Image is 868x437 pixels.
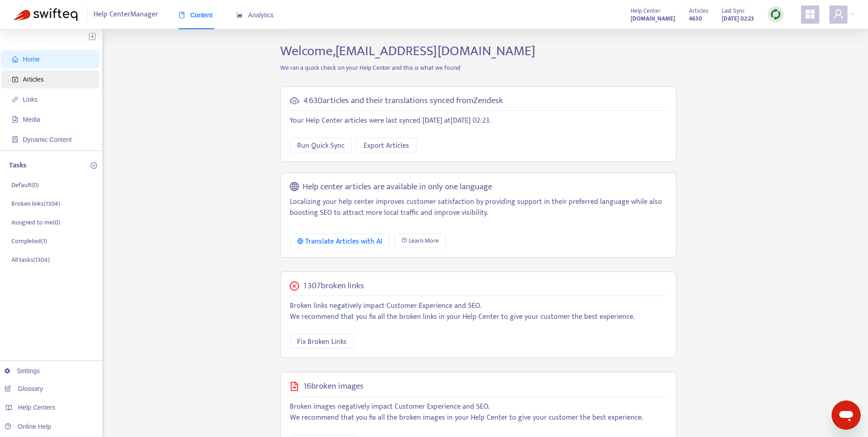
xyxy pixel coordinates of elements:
[290,138,352,152] button: Run Quick Sync
[11,236,47,246] p: Completed ( 1 )
[23,116,40,123] span: Media
[689,6,708,16] span: Articles
[364,140,409,151] span: Export Articles
[11,255,50,265] p: All tasks ( 1304 )
[290,197,667,218] p: Localizing your help center improves customer satisfaction by providing support in their preferre...
[303,381,364,392] h5: 16 broken images
[631,6,661,16] span: Help Center
[290,334,354,349] button: Fix Broken Links
[290,401,667,423] p: Broken images negatively impact Customer Experience and SEO. We recommend that you fix all the br...
[290,281,299,291] span: close-circle
[722,6,745,16] span: Last Sync
[11,199,60,208] p: Broken links ( 1304 )
[12,56,18,62] span: home
[11,218,60,227] p: Assigned to me ( 0 )
[303,281,364,291] h5: 1 307 broken links
[23,136,72,143] span: Dynamic Content
[290,115,667,126] p: Your Help Center articles were last synced [DATE] at [DATE] 02:23 .
[689,14,702,24] strong: 4630
[833,9,844,20] span: user
[9,160,26,171] p: Tasks
[290,182,299,192] span: global
[23,56,40,63] span: Home
[5,385,43,392] a: Glossary
[23,96,38,103] span: Links
[290,234,390,248] button: Translate Articles with AI
[303,182,492,192] h5: Help center articles are available in only one language
[280,40,535,62] span: Welcome, [EMAIL_ADDRESS][DOMAIN_NAME]
[93,6,158,23] span: Help Center Manager
[409,236,439,246] span: Learn More
[631,14,675,24] strong: [DOMAIN_NAME]
[91,162,97,169] span: plus-circle
[832,401,861,430] iframe: Bouton de lancement de la fenêtre de messagerie
[11,180,39,190] p: Default ( 0 )
[290,96,299,105] span: cloud-sync
[5,367,40,375] a: Settings
[631,13,675,24] a: [DOMAIN_NAME]
[23,76,44,83] span: Articles
[805,9,816,20] span: appstore
[12,96,18,103] span: link
[770,9,781,20] img: sync.dc5367851b00ba804db3.png
[18,404,56,411] span: Help Centers
[290,301,667,323] p: Broken links negatively impact Customer Experience and SEO. We recommend that you fix all the bro...
[5,423,51,430] a: Online Help
[297,236,382,247] div: Translate Articles with AI
[179,12,185,18] span: book
[12,116,18,123] span: file-image
[297,140,344,151] span: Run Quick Sync
[236,12,243,18] span: area-chart
[394,234,446,248] a: Learn More
[179,11,213,19] span: Content
[297,336,347,348] span: Fix Broken Links
[722,14,754,24] strong: [DATE] 02:23
[303,96,503,106] h5: 4 630 articles and their translations synced from Zendesk
[12,136,18,143] span: container
[273,63,683,73] p: We ran a quick check on your Help Center and this is what we found
[356,138,416,152] button: Export Articles
[12,76,18,83] span: account-book
[236,11,274,19] span: Analytics
[290,382,299,391] span: file-image
[14,8,77,21] img: Swifteq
